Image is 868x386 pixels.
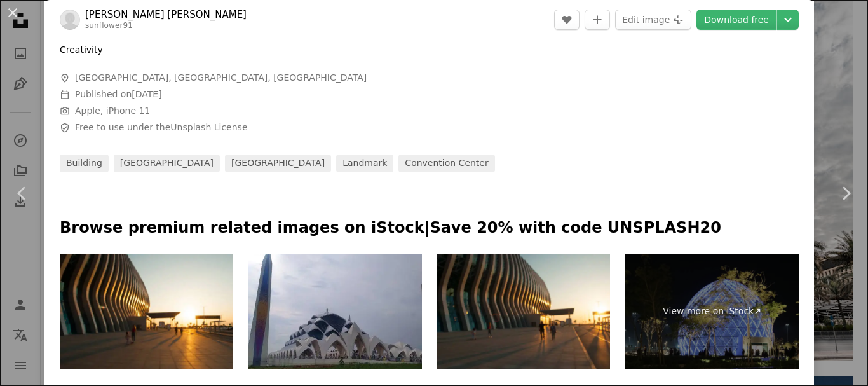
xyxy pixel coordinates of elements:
a: Unsplash License [170,122,247,132]
p: Creativity [60,44,103,57]
button: Add to Collection [585,10,610,30]
a: View more on iStock↗ [625,254,799,369]
p: Browse premium related images on iStock | Save 20% with code UNSPLASH20 [60,218,799,238]
a: [GEOGRAPHIC_DATA] [225,155,331,172]
button: Choose download size [777,10,799,30]
a: [PERSON_NAME] [PERSON_NAME] [85,8,247,21]
a: Next [824,132,868,254]
a: convention center [398,155,494,172]
span: Free to use under the [75,121,248,134]
a: sunflower91 [85,21,133,30]
span: Published on [75,89,162,99]
img: Go to Amanda Nicole's profile [60,10,80,30]
time: December 28, 2022 at 11:01:49 PM GMT+3 [132,89,161,99]
button: Edit image [615,10,691,30]
span: [GEOGRAPHIC_DATA], [GEOGRAPHIC_DATA], [GEOGRAPHIC_DATA] [75,72,367,85]
button: Apple, iPhone 11 [75,105,150,118]
img: the Al-Jabbar mosque in Bandung, one of the spiritual tours that must be visited [248,254,422,369]
button: Like [554,10,580,30]
a: [GEOGRAPHIC_DATA] [114,155,220,172]
a: building [60,155,109,172]
img: Modern geometric facade. [60,254,233,369]
img: Modern geometric facade. [437,254,611,369]
a: Download free [696,10,776,30]
a: landmark [336,155,393,172]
